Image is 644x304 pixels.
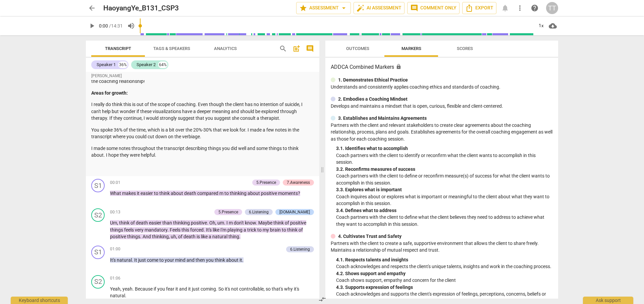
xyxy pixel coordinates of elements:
[529,2,541,14] a: Help
[153,46,190,51] span: Tags & Speakers
[299,4,307,12] span: star
[118,61,127,68] div: 36%
[278,191,298,196] span: moments
[336,277,553,284] p: Coach shows support, empathy and concern for the client
[220,227,227,233] span: I'm
[457,46,473,51] span: Scores
[299,4,348,12] span: Assessment
[201,234,209,239] span: like
[336,270,553,277] div: 4. 2. Shows support and empathy
[173,220,191,225] span: thinking
[239,257,242,263] span: it
[299,227,303,233] span: of
[346,46,369,51] span: Outcomes
[167,227,170,233] span: .
[290,220,306,225] span: positive
[273,220,285,225] span: think
[110,180,120,186] span: 00:01
[110,191,122,196] span: What
[91,145,314,159] p: I made some notes throughout the transcript describing things you did well and some things to thi...
[134,257,138,263] span: It
[125,293,126,298] span: .
[145,227,167,233] span: mandatory
[224,220,226,225] span: .
[135,286,154,292] span: Because
[357,4,365,12] span: auto_fix_high
[282,227,287,233] span: to
[336,145,553,152] div: 3. 1. Identifies what to accomplish
[218,209,238,215] div: 5.Presence
[336,256,553,263] div: 4. 1. Respects talents and insights
[147,257,159,263] span: come
[105,46,131,51] span: Transcript
[140,234,143,239] span: .
[336,263,553,270] p: Coach acknowledges and respects the client's unique talents, insights and work in the coaching pr...
[338,115,427,122] p: 3. Establishes and Maintains Agreements
[224,191,230,196] span: to
[204,227,206,233] span: .
[230,191,248,196] span: thinking
[110,234,127,239] span: positive
[86,20,98,32] button: Play
[212,234,228,239] span: natural
[137,61,156,68] div: Speaker 2
[227,227,244,233] span: playing
[410,4,418,12] span: comment
[245,220,256,225] span: know
[109,23,123,29] span: / 14:31
[152,234,169,239] span: thinking
[219,191,224,196] span: m
[162,220,173,225] span: than
[298,191,300,196] span: ?
[336,166,553,173] div: 3. 2. Reconfirms measures of success
[291,43,302,54] button: Add summary
[91,90,128,96] strong: Areas for growth:
[225,286,231,292] span: it's
[110,227,124,233] span: things
[206,257,215,263] span: you
[171,191,184,196] span: about
[99,23,108,29] span: 0:00
[354,2,405,14] button: AI Assessment
[256,220,258,225] span: .
[91,246,105,259] div: Change speaker
[186,257,196,263] span: and
[261,191,278,196] span: positive
[218,286,225,292] span: So
[290,246,310,252] div: 6.Listening
[158,61,167,68] div: 64%
[127,22,135,30] span: volume_up
[91,275,105,289] div: Change speaker
[266,286,272,292] span: so
[132,286,135,292] span: .
[336,284,553,291] div: 4. 3. Supports expression of feelings
[157,286,166,292] span: you
[292,45,301,53] span: post_add
[183,234,197,239] span: death
[407,2,460,14] button: Comment only
[213,227,220,233] span: like
[130,220,136,225] span: of
[231,286,239,292] span: not
[201,286,216,292] span: coming
[209,234,212,239] span: a
[244,227,247,233] span: a
[209,220,215,225] span: Oh
[91,73,122,79] span: [PERSON_NAME]
[583,297,633,304] div: Ask support
[110,209,120,215] span: 00:13
[159,257,165,263] span: to
[318,295,326,303] span: compare_arrows
[226,220,229,225] span: I
[263,227,270,233] span: my
[247,227,257,233] span: trick
[256,180,276,186] div: 5.Presence
[242,257,244,263] span: .
[546,2,558,14] div: TT
[190,227,204,233] span: forced
[257,227,263,233] span: to
[331,63,553,71] h3: ADDCA Combined Markers
[138,257,147,263] span: just
[188,286,192,292] span: it
[336,186,553,193] div: 3. 3. Explores what is important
